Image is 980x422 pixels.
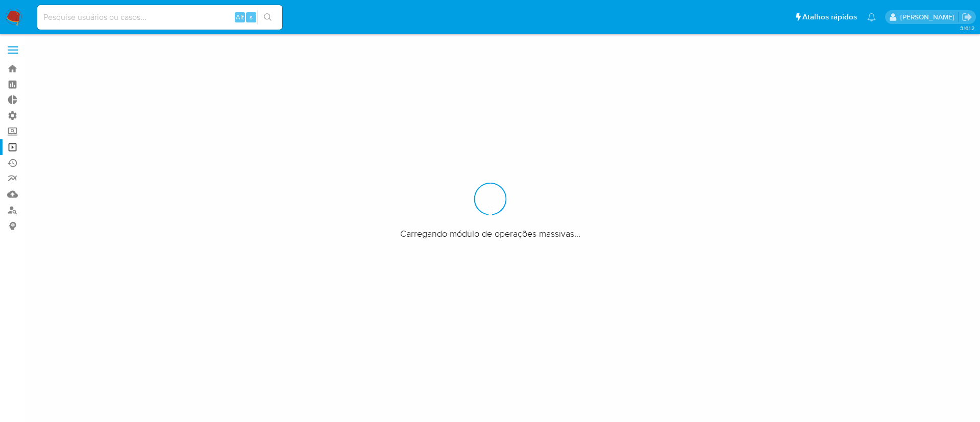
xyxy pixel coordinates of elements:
[900,12,958,22] p: adriano.brito@mercadolivre.com
[257,10,278,24] button: search-icon
[236,12,244,22] span: Alt
[802,12,857,22] span: Atalhos rápidos
[962,12,972,22] a: Sair
[250,12,253,22] span: s
[400,227,580,239] span: Carregando módulo de operações massivas...
[37,11,282,24] input: Pesquise usuários ou casos...
[867,13,876,21] a: Notificações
